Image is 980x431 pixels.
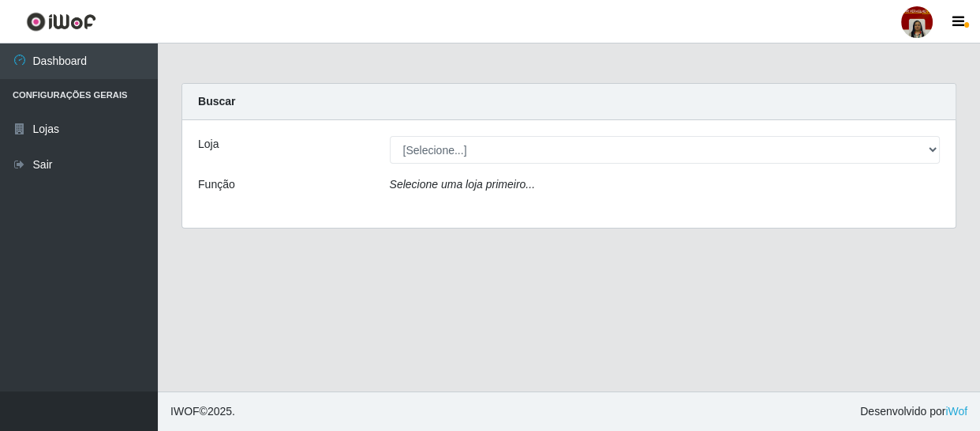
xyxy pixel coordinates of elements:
[198,176,235,193] label: Função
[198,136,219,153] label: Loja
[170,405,200,418] span: IWOF
[198,95,235,108] strong: Buscar
[860,403,967,420] span: Desenvolvido por
[390,178,535,191] i: Selecione uma loja primeiro...
[945,405,967,418] a: iWof
[26,12,96,32] img: CoreUI Logo
[170,403,235,420] span: © 2025 .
